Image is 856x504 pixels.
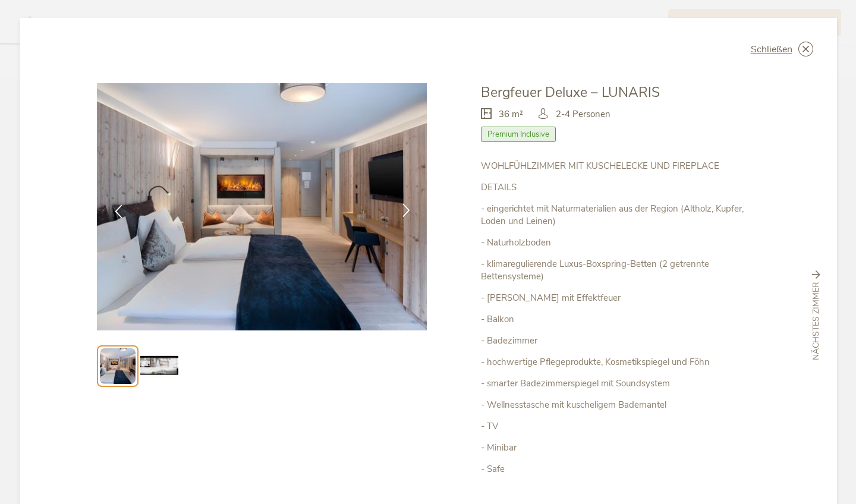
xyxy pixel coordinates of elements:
[100,348,136,384] img: Preview
[481,292,759,304] p: - [PERSON_NAME] mit Effektfeuer
[481,420,759,433] p: - TV
[97,83,427,330] img: Bergfeuer Deluxe – LUNARIS
[481,237,759,249] p: - Naturholzboden
[481,160,759,172] p: WOHLFÜHLZIMMER MIT KUSCHELECKE UND FIREPLACE
[481,335,759,347] p: - Badezimmer
[810,282,822,361] span: nächstes Zimmer
[481,313,759,326] p: - Balkon
[556,108,610,121] span: 2-4 Personen
[140,347,178,385] img: Preview
[481,203,759,228] p: - eingerichtet mit Naturmaterialien aus der Region (Altholz, Kupfer, Loden und Leinen)
[481,356,759,368] p: - hochwertige Pflegeprodukte, Kosmetikspiegel und Föhn
[481,83,660,102] span: Bergfeuer Deluxe – LUNARIS
[481,399,759,411] p: - Wellnesstasche mit kuscheligem Bademantel
[481,181,759,194] p: DETAILS
[481,258,759,283] p: - klimaregulierende Luxus-Boxspring-Betten (2 getrennte Bettensysteme)
[481,377,759,390] p: - smarter Badezimmerspiegel mit Soundsystem
[481,463,759,475] p: - Safe
[481,127,556,142] span: Premium Inclusive
[481,442,759,454] p: - Minibar
[499,108,523,121] span: 36 m²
